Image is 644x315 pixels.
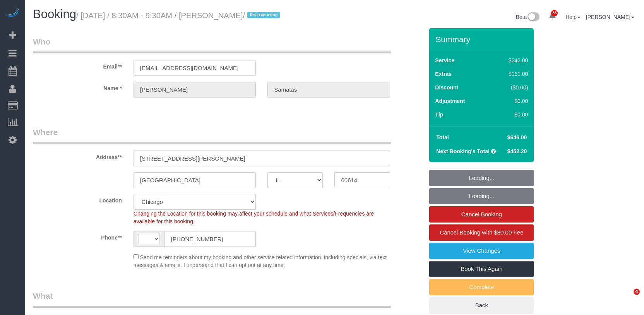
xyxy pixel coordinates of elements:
[507,148,527,154] span: $452.20
[516,14,540,20] a: Beta
[634,289,640,295] span: 4
[33,7,76,21] span: Booking
[507,134,527,140] span: $646.00
[27,194,128,204] label: Location
[435,56,454,64] label: Service
[435,111,443,118] label: Tip
[435,35,530,44] h3: Summary
[565,14,581,20] a: Help
[492,97,528,105] div: $0.00
[429,206,534,223] a: Cancel Booking
[545,8,560,25] a: 86
[429,224,534,241] a: Cancel Booking with $80.00 Fee
[33,36,391,53] legend: Who
[429,261,534,277] a: Book This Again
[435,84,458,91] label: Discount
[492,70,528,78] div: $161.00
[267,82,390,98] input: Last Name*
[492,56,528,64] div: $242.00
[247,12,280,18] span: first recurring
[5,8,20,19] img: Automaid Logo
[436,148,490,154] strong: Next Booking's Total
[134,211,374,224] span: Changing the Location for this booking may affect your schedule and what Services/Frequencies are...
[586,14,634,20] a: [PERSON_NAME]
[435,97,465,105] label: Adjustment
[33,290,391,308] legend: What
[27,82,128,92] label: Name *
[334,172,390,188] input: Zip Code**
[243,11,283,20] span: /
[492,111,528,118] div: $0.00
[134,254,387,268] span: Send me reminders about my booking and other service related information, including specials, via...
[551,10,558,16] span: 86
[492,84,528,91] div: ($0.00)
[436,134,449,140] strong: Total
[440,229,523,236] span: Cancel Booking with $80.00 Fee
[618,289,636,307] iframe: Intercom live chat
[134,82,256,98] input: First Name**
[527,12,540,22] img: New interface
[429,243,534,259] a: View Changes
[429,297,534,313] a: Back
[76,11,283,20] small: / [DATE] / 8:30AM - 9:30AM / [PERSON_NAME]
[435,70,452,78] label: Extras
[33,127,391,144] legend: Where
